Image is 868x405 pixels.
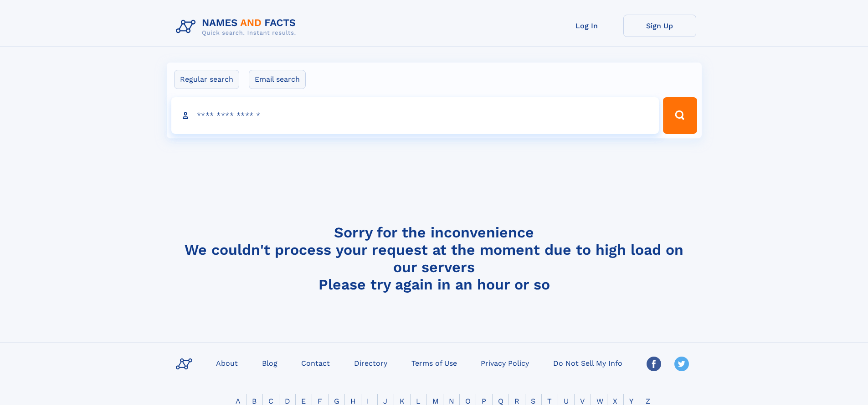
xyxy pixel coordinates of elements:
label: Regular search [174,70,239,89]
a: Sign Up [623,15,696,37]
a: Blog [258,356,281,369]
input: search input [171,97,659,134]
a: Do Not Sell My Info [550,356,626,369]
a: Directory [350,356,391,369]
a: Terms of Use [408,356,461,369]
img: Logo Names and Facts [172,15,303,39]
img: Facebook [647,357,661,371]
a: Contact [298,356,334,369]
h4: Sorry for the inconvenience We couldn't process your request at the moment due to high load on ou... [172,224,696,293]
button: Search Button [663,97,697,134]
label: Email search [249,70,306,89]
a: About [212,356,241,369]
img: Twitter [674,357,689,371]
a: Log In [550,15,623,37]
a: Privacy Policy [477,356,533,369]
